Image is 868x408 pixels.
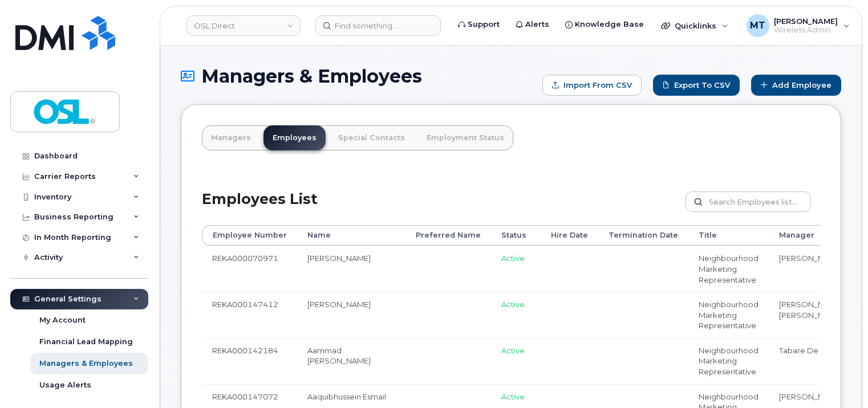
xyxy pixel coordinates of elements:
[501,254,525,263] span: Active
[329,125,414,150] a: Special Contacts
[263,125,326,150] a: Employees
[751,75,841,96] a: Add Employee
[491,225,541,246] th: Status
[181,66,537,86] h1: Managers & Employees
[202,191,318,225] h2: Employees List
[297,338,405,384] td: Aammad [PERSON_NAME]
[297,225,405,246] th: Name
[779,253,867,264] li: [PERSON_NAME]
[779,299,867,310] li: [PERSON_NAME]
[779,310,867,321] li: [PERSON_NAME]
[501,346,525,355] span: Active
[405,225,491,246] th: Preferred Name
[779,391,867,402] li: [PERSON_NAME]
[688,338,769,384] td: Neighbourhood Marketing Representative
[653,75,740,96] a: Export to CSV
[779,345,867,356] li: Tabare De Los Santos
[202,225,297,246] th: Employee Number
[202,292,297,338] td: REKA000147412
[542,75,642,96] form: Import from CSV
[202,338,297,384] td: REKA000142184
[202,246,297,292] td: REKA000070971
[541,225,598,246] th: Hire Date
[297,292,405,338] td: [PERSON_NAME]
[202,125,260,150] a: Managers
[501,392,525,401] span: Active
[501,300,525,309] span: Active
[688,292,769,338] td: Neighbourhood Marketing Representative
[417,125,513,150] a: Employment Status
[688,246,769,292] td: Neighbourhood Marketing Representative
[297,246,405,292] td: [PERSON_NAME]
[688,225,769,246] th: Title
[598,225,688,246] th: Termination Date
